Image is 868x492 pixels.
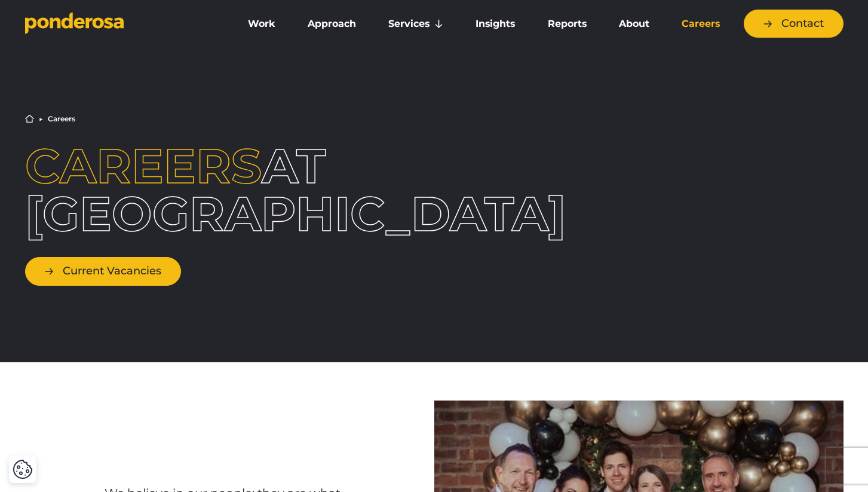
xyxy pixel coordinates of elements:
a: Work [234,11,289,36]
button: Cookie Settings [13,459,33,479]
a: Services [375,11,457,36]
span: Careers [25,137,262,195]
a: Approach [294,11,370,36]
a: Reports [534,11,600,36]
a: Careers [668,11,734,36]
h1: at [GEOGRAPHIC_DATA] [25,142,355,238]
a: Current Vacancies [25,257,181,285]
a: Contact [744,10,844,38]
a: Insights [462,11,529,36]
li: Careers [48,115,75,123]
a: Home [25,114,34,123]
img: Revisit consent button [13,459,33,479]
a: About [605,11,663,36]
li: ▶︎ [39,115,43,123]
a: Go to homepage [25,12,216,36]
